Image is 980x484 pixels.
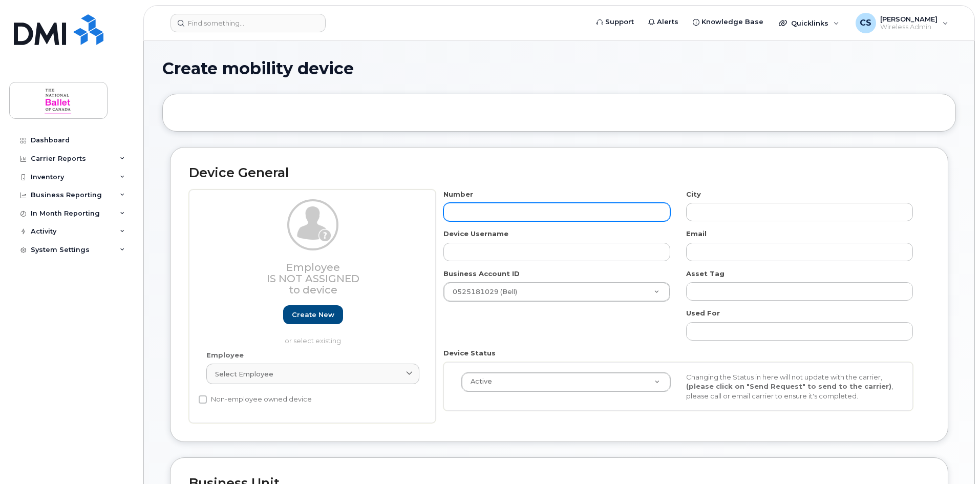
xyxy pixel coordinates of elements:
[206,336,419,346] p: or select existing
[289,284,337,296] span: to device
[283,305,343,324] a: Create new
[462,373,670,391] a: Active
[162,59,956,77] h1: Create mobility device
[199,395,207,404] input: Non-employee owned device
[446,287,517,297] span: 0525181029 (Bell)
[686,190,701,199] label: City
[686,229,707,239] label: Email
[206,364,419,384] a: Select employee
[686,308,720,318] label: Used For
[686,269,725,279] label: Asset Tag
[443,229,508,239] label: Device Username
[267,272,359,285] span: Is not assigned
[678,372,903,401] div: Changing the Status in here will not update with the carrier, , please call or email carrier to e...
[464,377,492,386] span: Active
[199,393,312,406] label: Non-employee owned device
[686,382,891,390] strong: (please click on "Send Request" to send to the carrier)
[443,348,496,358] label: Device Status
[206,262,419,296] h3: Employee
[443,190,473,199] label: Number
[215,369,273,379] span: Select employee
[206,350,244,360] label: Employee
[189,166,929,180] h2: Device General
[444,283,670,301] a: 0525181029 (Bell)
[443,269,520,279] label: Business Account ID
